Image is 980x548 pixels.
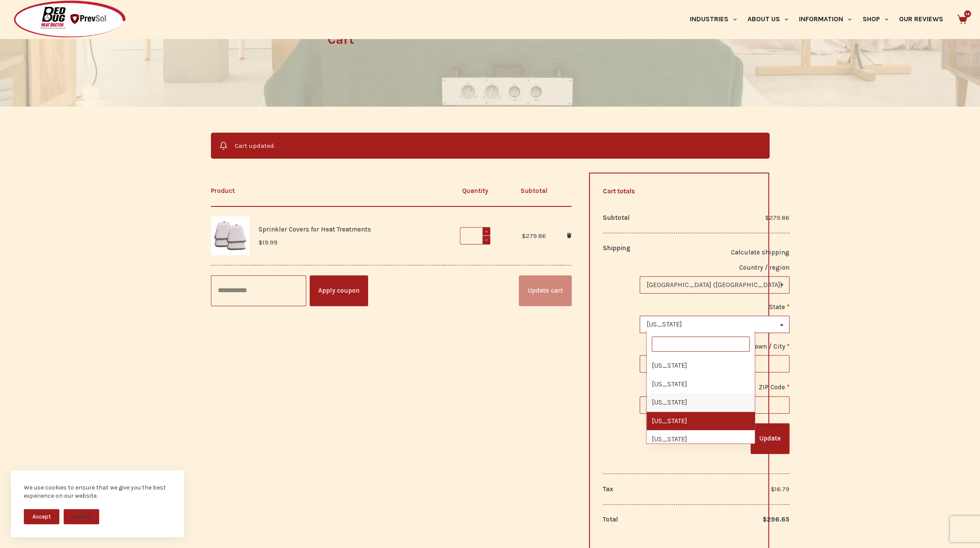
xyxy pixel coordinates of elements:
th: Quantity [444,176,505,206]
span: $ [765,214,769,222]
a: Sprinkler Covers for Heat Treatments [259,225,371,233]
h2: Cart totals [603,186,756,196]
span: $ [259,238,262,246]
button: Decline [64,509,99,524]
th: Subtotal [506,176,562,206]
li: [US_STATE] [647,430,755,448]
button: Apply coupon [310,275,368,306]
th: Total [603,504,635,535]
a: Remove Sprinkler Covers for Heat Treatments from cart [566,232,572,240]
a: Calculate shipping [640,247,789,258]
bdi: 19.99 [259,238,278,246]
div: We use cookies to ensure that we give you the best experience on our website. [24,483,171,500]
li: [US_STATE] [647,393,755,411]
span: Michigan [640,316,789,333]
div: Cart updated. [211,133,770,159]
span: $ [771,485,775,493]
bdi: 279.86 [765,214,789,222]
span: 14 [964,10,971,17]
button: Accept [24,509,59,524]
label: Town / City [640,341,789,352]
th: Product [211,176,444,206]
button: Update cart [519,275,572,306]
button: Open LiveChat chat widget [7,3,33,29]
input: Product quantity [460,227,490,245]
bdi: 296.65 [763,515,789,523]
th: Tax [603,474,635,505]
label: Country / region [640,262,789,273]
bdi: 279.86 [521,232,546,240]
span: $ [521,232,525,240]
li: [US_STATE] [647,375,755,393]
label: ZIP Code [640,382,789,393]
th: Subtotal [603,202,635,233]
li: [US_STATE] [647,356,755,375]
span: 16.79 [771,485,789,493]
li: [US_STATE] [647,412,755,430]
th: Shipping [603,233,635,473]
span: United States (US) [640,277,789,293]
h1: Cart [328,30,653,49]
button: Update [750,423,789,454]
span: $ [763,515,767,523]
label: State [640,302,789,313]
img: Four styrofoam sprinkler head covers [211,216,250,255]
